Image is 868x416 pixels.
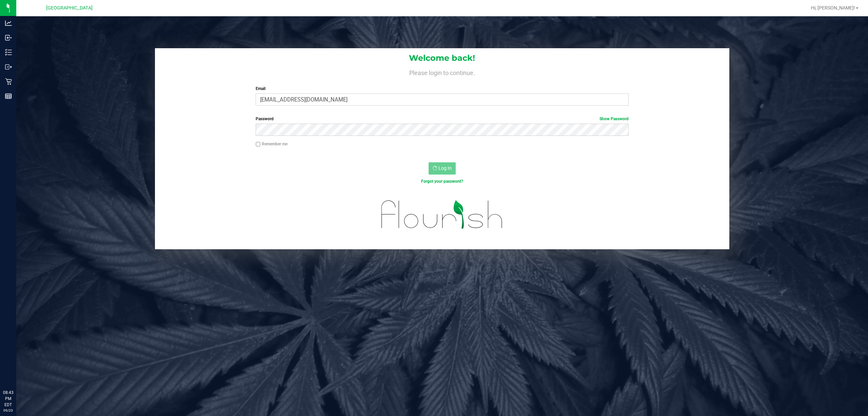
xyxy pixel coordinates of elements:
label: Email [256,86,629,92]
h1: Welcome back! [155,54,730,62]
h4: Please login to continue. [155,68,730,76]
span: Hi, [PERSON_NAME]! [811,5,855,11]
inline-svg: Analytics [5,20,12,26]
a: Show Password [599,116,629,121]
inline-svg: Inbound [5,34,12,41]
img: flourish_logo.svg [370,192,514,238]
input: Remember me [256,142,260,147]
inline-svg: Outbound [5,64,12,70]
inline-svg: Retail [5,78,12,85]
inline-svg: Inventory [5,49,12,56]
p: 09/23 [3,408,13,413]
span: Log In [438,165,452,171]
p: 08:43 PM EDT [3,390,13,408]
a: Forgot your password? [421,179,463,184]
inline-svg: Reports [5,93,12,100]
span: Password [256,116,274,121]
button: Log In [429,162,456,175]
label: Remember me [256,141,288,147]
span: [GEOGRAPHIC_DATA] [46,5,93,11]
